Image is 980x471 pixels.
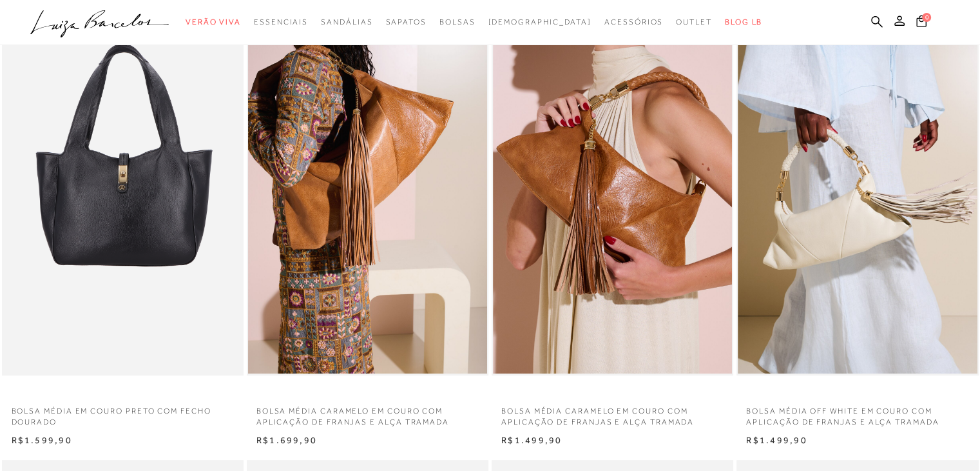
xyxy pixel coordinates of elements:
span: Outlet [676,17,712,26]
span: R$1.599,90 [12,435,72,445]
img: BOLSA MÉDIA EM COURO PRETO COM FECHO DOURADO [3,15,242,374]
img: BOLSA MÉDIA CARAMELO EM COURO COM APLICAÇÃO DE FRANJAS E ALÇA TRAMADA [493,15,732,374]
a: categoryNavScreenReaderText [254,10,308,34]
a: categoryNavScreenReaderText [186,10,241,34]
a: categoryNavScreenReaderText [604,10,663,34]
span: Sapatos [385,17,426,26]
a: BOLSA MÉDIA EM COURO PRETO COM FECHO DOURADO [2,398,244,428]
a: categoryNavScreenReaderText [385,10,426,34]
img: BOLSA MÉDIA CARAMELO EM COURO COM APLICAÇÃO DE FRANJAS E ALÇA TRAMADA [248,15,487,374]
a: BOLSA MÉDIA OFF WHITE EM COURO COM APLICAÇÃO DE FRANJAS E ALÇA TRAMADA [736,398,978,428]
span: Acessórios [604,17,663,26]
span: R$1.499,90 [501,435,562,445]
a: BOLSA MÉDIA OFF WHITE EM COURO COM APLICAÇÃO DE FRANJAS E ALÇA TRAMADA BOLSA MÉDIA OFF WHITE EM C... [738,15,977,374]
img: BOLSA MÉDIA OFF WHITE EM COURO COM APLICAÇÃO DE FRANJAS E ALÇA TRAMADA [738,15,977,374]
a: BOLSA MÉDIA CARAMELO EM COURO COM APLICAÇÃO DE FRANJAS E ALÇA TRAMADA [492,398,733,428]
span: Bolsas [439,17,476,26]
span: R$1.499,90 [746,435,807,445]
span: BLOG LB [725,17,762,26]
a: categoryNavScreenReaderText [676,10,712,34]
a: BOLSA MÉDIA CARAMELO EM COURO COM APLICAÇÃO DE FRANJAS E ALÇA TRAMADA BOLSA MÉDIA CARAMELO EM COU... [493,15,732,374]
a: categoryNavScreenReaderText [439,10,476,34]
span: [DEMOGRAPHIC_DATA] [488,17,591,26]
a: BOLSA MÉDIA CARAMELO EM COURO COM APLICAÇÃO DE FRANJAS E ALÇA TRAMADA [247,398,488,428]
span: Essenciais [254,17,308,26]
a: BLOG LB [725,10,762,34]
a: categoryNavScreenReaderText [321,10,372,34]
button: 0 [912,14,930,32]
span: Sandálias [321,17,372,26]
a: BOLSA MÉDIA CARAMELO EM COURO COM APLICAÇÃO DE FRANJAS E ALÇA TRAMADA BOLSA MÉDIA CARAMELO EM COU... [248,15,487,374]
a: noSubCategoriesText [488,10,591,34]
span: Verão Viva [186,17,241,26]
a: BOLSA MÉDIA EM COURO PRETO COM FECHO DOURADO BOLSA MÉDIA EM COURO PRETO COM FECHO DOURADO [3,15,242,374]
span: R$1.699,90 [256,435,317,445]
span: 0 [922,13,931,22]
